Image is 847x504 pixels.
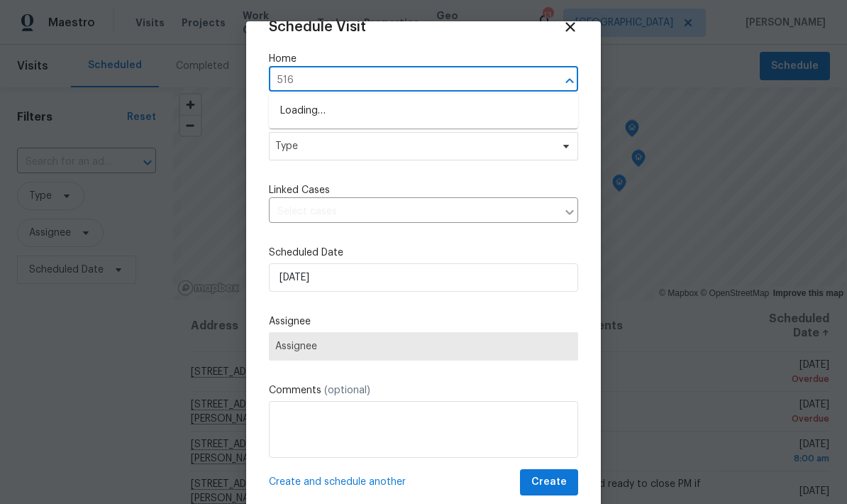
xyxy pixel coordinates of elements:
[275,341,572,352] span: Assignee
[269,52,578,66] label: Home
[324,385,370,395] span: (optional)
[563,19,578,35] span: Close
[560,71,580,91] button: Close
[269,201,557,223] input: Select cases
[531,473,567,491] span: Create
[520,469,578,495] button: Create
[269,246,578,260] label: Scheduled Date
[269,475,406,489] span: Create and schedule another
[269,183,330,197] span: Linked Cases
[269,314,578,329] label: Assignee
[269,20,366,34] span: Schedule Visit
[269,70,538,92] input: Enter in an address
[275,139,551,153] span: Type
[269,383,578,398] label: Comments
[269,263,578,292] input: M/D/YYYY
[269,94,578,128] div: Loading…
